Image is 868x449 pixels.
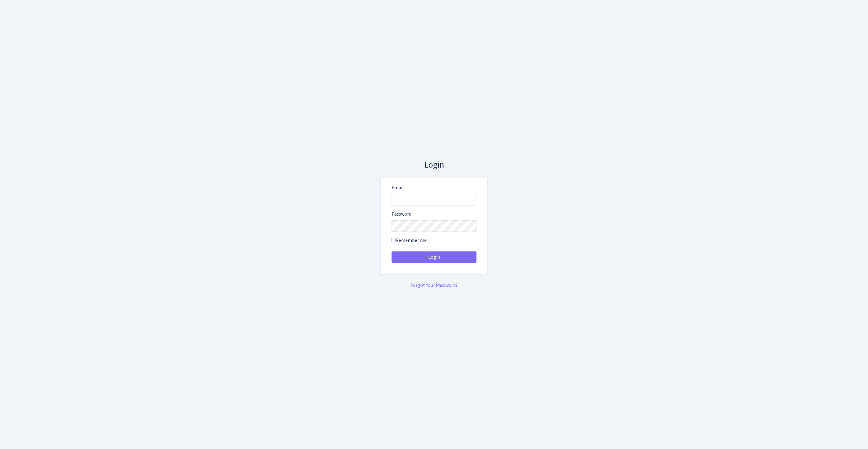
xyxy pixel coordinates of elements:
[392,238,396,242] input: Remember me
[392,184,404,191] label: Email
[410,282,458,289] a: Forgot Your Password?
[392,210,411,218] label: Password
[392,251,476,263] button: Login
[381,160,487,170] h3: Login
[392,237,427,244] label: Remember me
